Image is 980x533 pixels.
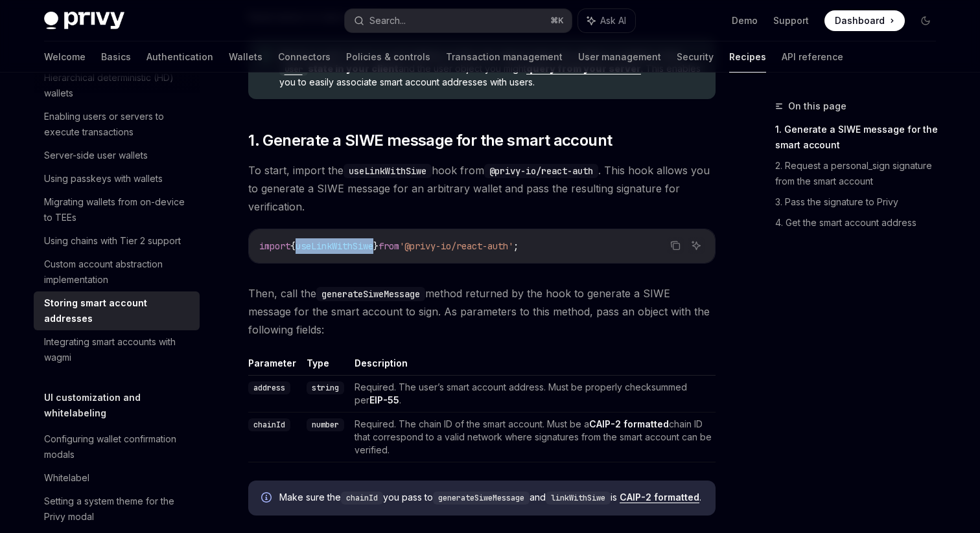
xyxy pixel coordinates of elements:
[301,357,349,376] th: Type
[433,492,530,505] code: generateSiweMessage
[773,14,809,27] a: Support
[729,41,766,73] a: Recipes
[34,144,200,167] a: Server-side user wallets
[578,9,635,32] button: Ask AI
[261,492,274,505] svg: Info
[44,256,192,288] div: Custom account abstraction implementation
[369,13,406,28] div: Search...
[44,390,200,421] h5: UI customization and whitelabeling
[44,194,192,225] div: Migrating wallets from on-device to TEEs
[44,41,86,73] a: Welcome
[546,492,611,505] code: linkWithSiwe
[44,470,89,486] div: Whitelabel
[513,240,519,252] span: ;
[248,418,290,431] code: chainId
[446,41,563,73] a: Transaction management
[484,164,598,178] code: @privy-io/react-auth
[349,357,716,376] th: Description
[44,334,192,365] div: Integrating smart accounts with wagmi
[44,431,192,462] div: Configuring wallet confirmation modals
[44,493,192,525] div: Setting a system theme for the Privy modal
[775,192,946,212] a: 3. Pass the signature to Privy
[344,164,432,178] code: useLinkWithSiwe
[379,240,399,252] span: from
[34,167,200,190] a: Using passkeys with wallets
[44,148,148,163] div: Server-side user wallets
[44,171,163,187] div: Using passkeys with wallets
[34,229,200,253] a: Using chains with Tier 2 support
[34,291,200,330] a: Storing smart account addresses
[34,190,200,229] a: Migrating wallets from on-device to TEEs
[677,41,714,73] a: Security
[248,381,290,394] code: address
[688,237,705,254] button: Ask AI
[399,240,513,252] span: '@privy-io/react-auth'
[248,357,301,376] th: Parameter
[229,41,262,73] a: Wallets
[369,394,399,406] a: EIP-55
[34,466,200,490] a: Whitelabel
[620,492,699,503] a: CAIP-2 formatted
[278,41,331,73] a: Connectors
[341,492,383,505] code: chainId
[279,491,703,505] span: Make sure the you pass to and is .
[667,237,684,254] button: Copy the contents from the code block
[775,155,946,192] a: 2. Request a personal_sign signature from the smart account
[316,287,425,301] code: generateSiweMessage
[345,9,572,32] button: Search...⌘K
[775,212,946,233] a: 4. Get the smart account address
[101,41,131,73] a: Basics
[290,240,296,252] span: {
[788,98,846,114] span: On this page
[775,119,946,155] a: 1. Generate a SIWE message for the smart account
[248,284,716,339] span: Then, call the method returned by the hook to generate a SIWE message for the smart account to si...
[732,14,758,27] a: Demo
[44,295,192,326] div: Storing smart account addresses
[307,381,344,394] code: string
[550,16,564,26] span: ⌘ K
[589,418,669,430] a: CAIP-2 formatted
[373,240,379,252] span: }
[782,41,843,73] a: API reference
[349,413,716,462] td: Required. The chain ID of the smart account. Must be a chain ID that correspond to a valid networ...
[34,427,200,466] a: Configuring wallet confirmation modals
[248,130,612,151] span: 1. Generate a SIWE message for the smart account
[835,14,885,27] span: Dashboard
[248,161,716,216] span: To start, import the hook from . This hook allows you to generate a SIWE message for an arbitrary...
[34,105,200,144] a: Enabling users or servers to execute transactions
[296,240,373,252] span: useLinkWithSiwe
[34,490,200,528] a: Setting a system theme for the Privy modal
[349,376,716,413] td: Required. The user’s smart account address. Must be properly checksummed per .
[915,10,936,31] button: Toggle dark mode
[259,240,290,252] span: import
[600,14,626,27] span: Ask AI
[346,41,430,73] a: Policies & controls
[34,330,200,369] a: Integrating smart accounts with wagmi
[824,10,905,31] a: Dashboard
[44,12,124,30] img: dark logo
[307,418,344,431] code: number
[146,41,213,73] a: Authentication
[34,253,200,291] a: Custom account abstraction implementation
[44,109,192,140] div: Enabling users or servers to execute transactions
[44,233,181,249] div: Using chains with Tier 2 support
[578,41,661,73] a: User management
